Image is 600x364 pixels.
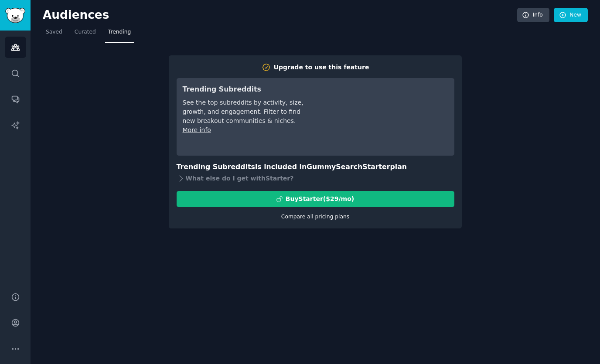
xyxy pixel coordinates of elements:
a: Saved [43,25,65,43]
a: Compare all pricing plans [281,214,349,220]
span: Curated [75,28,96,36]
span: GummySearch Starter [307,163,390,171]
a: Trending [105,25,134,43]
h2: Audiences [43,8,517,22]
iframe: YouTube video player [317,84,448,150]
a: Info [517,8,549,23]
a: New [554,8,588,23]
h3: Trending Subreddits is included in plan [177,162,454,173]
div: Buy Starter ($ 29 /mo ) [286,194,354,204]
h3: Trending Subreddits [183,84,305,95]
div: Upgrade to use this feature [274,63,369,72]
a: More info [183,126,211,133]
div: See the top subreddits by activity, size, growth, and engagement. Filter to find new breakout com... [183,98,305,126]
a: Curated [72,25,99,43]
img: GummySearch logo [5,8,25,23]
button: BuyStarter($29/mo) [177,191,454,207]
div: What else do I get with Starter ? [177,173,454,185]
span: Saved [46,28,62,36]
span: Trending [108,28,131,36]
